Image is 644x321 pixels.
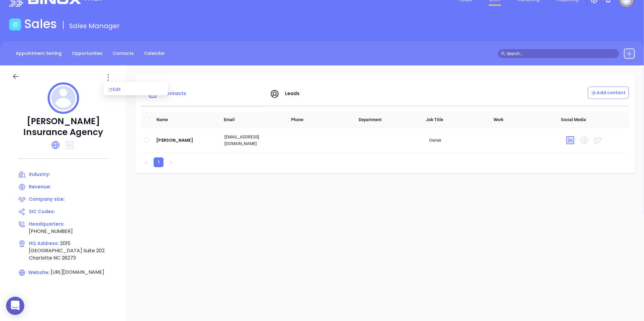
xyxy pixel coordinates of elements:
li: Next Page [166,157,176,167]
span: Contacts [163,90,186,97]
p: Add contact [591,90,626,96]
th: Department [354,111,421,128]
th: Social Media [556,111,623,128]
td: Owner [424,128,492,153]
th: Job Title [421,111,488,128]
span: Leads [285,90,300,97]
li: 1 [154,157,163,167]
span: [URL][DOMAIN_NAME] [51,269,104,276]
span: Sales Manager [69,21,120,31]
a: Contacts [109,48,137,58]
div: Edit [108,86,163,93]
span: SIC Codes: [29,208,55,215]
th: Work [489,111,556,128]
th: Phone [287,111,354,128]
a: Calendar [140,48,169,58]
span: right [169,161,173,164]
span: Revenue: [29,184,51,190]
img: profile logo [48,82,79,114]
a: Opportunities [68,48,106,58]
span: 2015 [GEOGRAPHIC_DATA] Suite 202 Charlotte NC 28273 [29,240,105,261]
span: Website: [18,269,49,276]
button: left [142,157,151,167]
span: Industry: [29,171,50,177]
input: Search… [507,50,616,57]
span: Company size: [29,196,65,202]
li: Previous Page [142,157,151,167]
span: Headquarters: [29,221,64,227]
td: [EMAIL_ADDRESS][DOMAIN_NAME] [220,128,288,153]
span: search [501,51,505,56]
th: Email [219,111,286,128]
span: HQ Address: [29,240,59,247]
button: right [166,157,176,167]
a: Appointment Setting [12,48,65,58]
p: [PERSON_NAME] Insurance Agency [12,116,114,138]
a: 1 [154,158,163,167]
span: [PHONE_NUMBER] [29,228,73,235]
span: left [145,161,148,164]
th: Name [152,111,219,128]
h1: Sales [24,17,57,31]
a: [PERSON_NAME] [156,137,215,144]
